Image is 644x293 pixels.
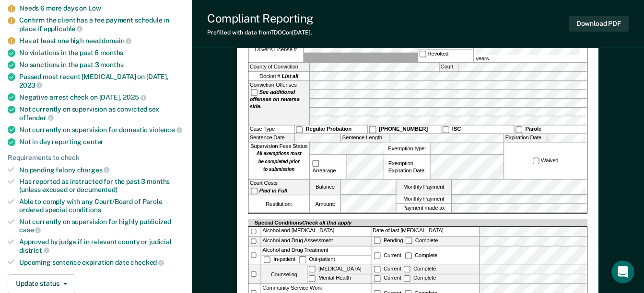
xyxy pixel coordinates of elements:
[19,226,41,234] span: case
[19,166,184,174] div: No pending felony
[19,258,184,267] div: Upcoming sentence expiration date
[123,93,146,101] span: 2025
[19,16,184,33] div: Confirm the client has a fee payment schedule in place if applicable
[302,220,351,226] span: Check all that apply
[207,29,314,36] div: Prefilled with data from TDOC on [DATE] .
[313,160,319,167] input: Arrearage
[369,126,376,133] input: [PHONE_NUMBER]
[611,260,634,283] iframe: Intercom live chat
[311,159,345,174] label: Arrearage
[533,158,539,164] input: Waived
[248,37,303,63] label: Driver’s License #
[504,134,547,142] label: Expiration Date
[19,49,184,57] div: No violations in the past 6
[379,126,428,133] strong: [PHONE_NUMBER]
[397,204,451,212] label: Payment made to:
[248,81,309,125] div: Conviction Offenses
[308,265,371,274] label: [MEDICAL_DATA]
[404,275,410,282] input: Complete
[526,126,542,133] strong: Parole
[19,247,49,254] span: district
[443,126,449,133] input: ISC
[310,195,340,213] label: Amount:
[69,206,101,214] span: conditions
[19,238,184,254] div: Approved by judge if in relevant county or judicial
[476,45,581,56] input: for years.
[373,275,402,282] label: Current
[248,125,294,133] div: Case Type
[77,166,110,174] span: charges
[310,180,340,194] label: Balance
[248,143,309,179] div: Supervision Fees Status
[384,155,430,179] div: Exemption Expiration Date:
[254,219,353,226] div: Special Conditions
[19,105,184,122] div: Not currently on supervision as convicted sex
[248,195,309,213] div: Restitution:
[402,266,437,272] label: Complete
[374,252,381,259] input: Current
[404,252,439,259] label: Complete
[418,50,473,63] label: Revoked
[100,49,123,56] span: months
[19,81,42,89] span: 2023
[19,178,184,194] div: Has reported as instructed for the past 3 months (unless excused or
[282,73,299,79] strong: List all
[261,247,371,255] div: Alcohol and Drug Treatment
[373,252,402,259] label: Current
[298,257,337,263] label: Out-patient
[257,151,302,172] strong: All exemptions must be completed prior to submission
[149,126,182,134] span: violence
[207,11,314,25] div: Compliant Reporting
[309,266,316,272] input: [MEDICAL_DATA]
[405,252,412,259] input: Complete
[515,126,522,133] input: Parole
[374,275,381,282] input: Current
[384,143,430,154] label: Exemption type:
[19,36,184,45] div: Has at least one high need domain
[259,188,288,194] strong: Paid in Full
[569,16,629,32] button: Download PDF
[373,237,404,244] label: Pending
[309,275,316,282] input: Mental Health
[306,126,352,133] strong: Regular Probation
[308,275,371,283] label: Mental Health
[374,237,381,244] input: Pending
[419,51,426,57] input: Revoked
[250,89,300,110] strong: See additional offenses on reverse side.
[372,227,479,236] label: Date of last [MEDICAL_DATA]
[264,257,270,263] input: In-patient
[261,265,307,283] div: Counseling
[19,93,184,101] div: Negative arrest check on [DATE],
[406,237,412,244] input: Complete
[19,125,184,134] div: Not currently on supervision for domestic
[8,154,184,162] div: Requirements to check
[19,4,184,12] div: Needs 6 more days on Low
[475,37,586,63] label: for years.
[248,134,294,142] label: Sentence Date
[341,134,390,142] label: Sentence Length
[404,237,439,244] label: Complete
[19,114,54,122] span: offender
[100,61,123,68] span: months
[19,198,184,214] div: Able to comply with any Court/Board of Parole ordered special
[19,218,184,234] div: Not currently on supervision for highly publicized
[19,138,184,146] div: Not in day reporting
[373,266,402,272] label: Current
[439,63,457,71] label: Court
[19,61,184,69] div: No sanctions in the past 3
[397,180,451,194] label: Monthly Payment
[251,89,258,96] input: See additional offenses on reverse side.
[397,195,451,203] label: Monthly Payment
[452,126,461,133] strong: ISC
[261,227,371,236] div: Alcohol and [MEDICAL_DATA]
[259,73,298,80] span: Docket #
[83,138,104,146] span: center
[531,157,560,165] label: Waived
[77,186,117,193] span: documented)
[402,275,437,282] label: Complete
[296,126,303,133] input: Regular Probation
[261,237,371,246] div: Alcohol and Drug Assessment
[248,63,309,71] label: County of Conviction
[248,180,309,194] div: Court Costs
[19,73,184,89] div: Passed most recent [MEDICAL_DATA] on [DATE],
